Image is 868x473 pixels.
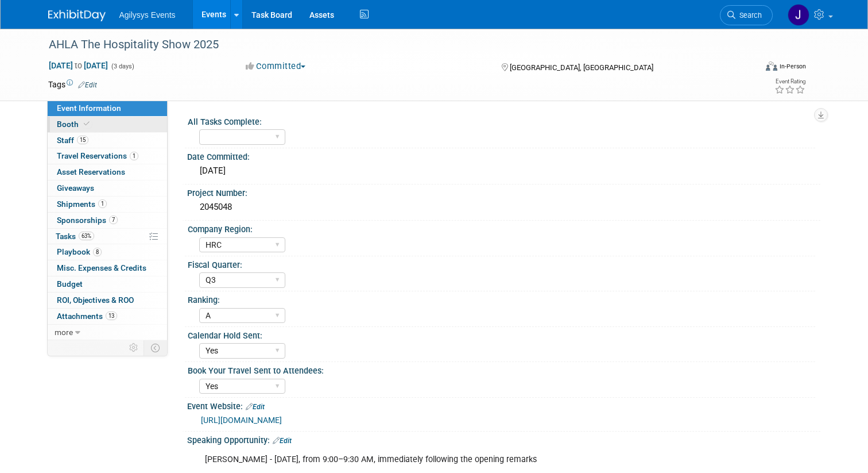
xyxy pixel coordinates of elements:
div: In-Person [779,62,806,71]
td: Tags [48,79,97,90]
div: Book Your Travel Sent to Attendees: [188,362,815,376]
span: Event Information [57,103,121,113]
a: Giveaways [48,180,167,196]
a: Edit [78,81,97,89]
span: Travel Reservations [57,151,138,160]
span: Agilysys Events [119,10,176,20]
span: Misc. Expenses & Credits [57,263,146,272]
a: Shipments1 [48,197,167,212]
div: Speaking Opportunity: [187,432,820,447]
a: Misc. Expenses & Credits [48,260,167,276]
span: ROI, Objectives & ROO [57,295,134,305]
img: Justin Oram [788,4,809,26]
a: more [48,325,167,340]
span: 63% [79,232,94,240]
span: Budget [57,279,83,289]
a: ROI, Objectives & ROO [48,293,167,308]
span: 7 [109,216,118,224]
a: Sponsorships7 [48,213,167,228]
div: Company Region: [188,221,815,235]
div: Event Website: [187,398,820,413]
span: Asset Reservations [57,167,125,176]
span: 13 [106,312,117,320]
a: Playbook8 [48,244,167,260]
a: Tasks63% [48,229,167,244]
div: Event Rating [774,79,805,84]
div: All Tasks Complete: [188,113,815,128]
button: Committed [242,60,310,72]
span: 8 [93,248,102,256]
a: Attachments13 [48,309,167,324]
img: Format-Inperson.png [766,61,777,71]
td: Toggle Event Tabs [144,340,167,355]
span: Booth [57,120,92,129]
span: Playbook [57,247,102,256]
a: Edit [246,403,265,411]
img: ExhibitDay [48,10,106,21]
div: AHLA The Hospitality Show 2025 [45,34,742,55]
span: Shipments [57,199,107,209]
a: Travel Reservations1 [48,148,167,164]
span: Staff [57,136,88,145]
a: Search [720,5,773,25]
span: 1 [130,152,138,160]
div: Fiscal Quarter: [188,256,815,271]
a: Event Information [48,101,167,116]
a: Booth [48,117,167,132]
span: 1 [98,199,107,208]
span: (3 days) [110,63,134,70]
span: Attachments [57,312,117,321]
span: more [55,328,73,337]
a: Asset Reservations [48,164,167,180]
a: Staff15 [48,133,167,148]
span: Giveaways [57,183,94,193]
span: to [73,61,84,70]
div: Event Format [694,60,806,77]
span: [DATE] [DATE] [48,60,108,71]
div: Calendar Hold Sent: [188,327,815,341]
a: Edit [273,437,292,445]
td: Personalize Event Tab Strip [124,340,144,355]
span: Search [735,11,762,20]
span: Tasks [56,232,94,241]
div: 2045048 [196,198,812,216]
a: Budget [48,276,167,292]
div: Ranking: [188,291,815,306]
i: Booth reservation complete [84,121,90,127]
span: Sponsorships [57,216,118,225]
span: 15 [77,136,88,144]
div: Date Committed: [187,148,820,163]
a: [URL][DOMAIN_NAME] [201,416,282,425]
div: Project Number: [187,184,820,199]
span: [GEOGRAPHIC_DATA], [GEOGRAPHIC_DATA] [510,63,653,72]
div: [DATE] [196,162,812,180]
